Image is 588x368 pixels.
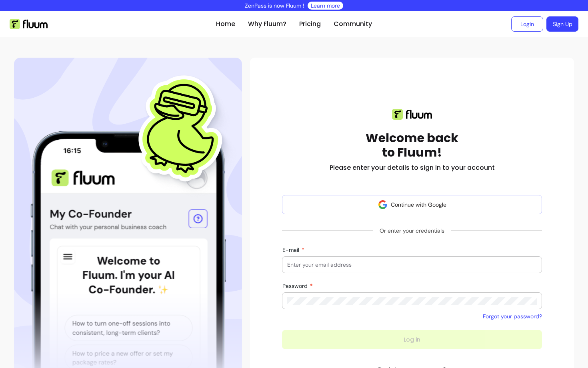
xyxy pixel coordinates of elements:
[287,261,537,269] input: E-mail
[299,19,321,29] a: Pricing
[378,200,388,209] img: avatar
[330,163,495,173] h2: Please enter your details to sign in to your account
[216,19,235,29] a: Home
[334,19,372,29] a: Community
[483,312,542,320] a: Forgot your password?
[287,297,537,305] input: Password
[546,16,578,32] a: Sign Up
[248,19,286,29] a: Why Fluum?
[10,19,48,29] img: Fluum Logo
[511,16,543,32] a: Login
[282,246,301,253] span: E-mail
[282,282,309,290] span: Password
[373,223,451,238] span: Or enter your credentials
[282,195,542,214] button: Continue with Google
[311,2,340,10] a: Learn more
[366,131,458,160] h1: Welcome back to Fluum!
[245,2,304,10] p: ZenPass is now Fluum !
[392,109,432,120] img: Fluum logo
